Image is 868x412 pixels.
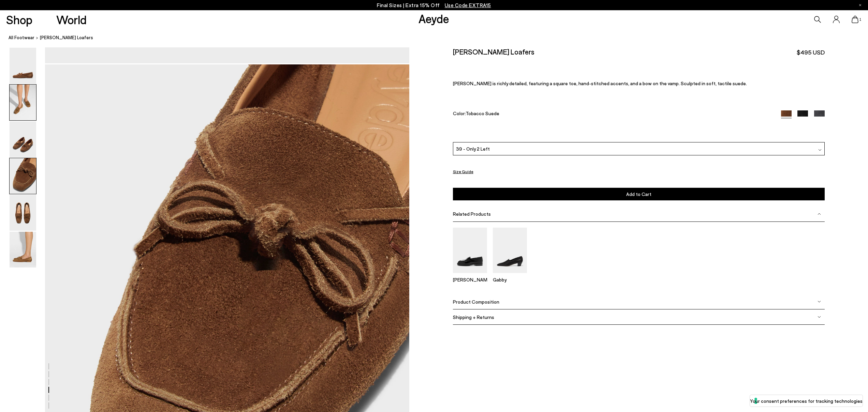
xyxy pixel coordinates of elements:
[453,47,534,56] h2: [PERSON_NAME] Loafers
[493,277,527,283] p: Gabby
[40,34,93,41] span: [PERSON_NAME] Loafers
[418,11,449,26] a: Aeyde
[10,195,36,231] img: Jasper Moccasin Loafers - Image 5
[453,277,487,283] p: [PERSON_NAME]
[453,314,494,320] span: Shipping + Returns
[858,18,862,21] span: 1
[10,48,36,83] img: Jasper Moccasin Loafers - Image 1
[750,395,863,407] button: Your consent preferences for tracking technologies
[377,1,491,10] p: Final Sizes | Extra 15% Off
[9,34,34,41] a: All Footwear
[456,145,490,152] span: 39 - Only 2 Left
[818,212,821,215] img: svg%3E
[6,14,32,26] a: Shop
[453,299,499,305] span: Product Composition
[453,80,825,86] p: [PERSON_NAME] is richly detailed, featuring a square toe, hand-stitched accents, and a bow on the...
[56,14,87,26] a: World
[453,167,473,176] button: Size Guide
[466,110,499,116] span: Tobacco Suede
[493,268,527,283] a: Gabby Almond-Toe Loafers Gabby
[10,121,36,157] img: Jasper Moccasin Loafers - Image 3
[10,158,36,194] img: Jasper Moccasin Loafers - Image 4
[453,268,487,283] a: Leon Loafers [PERSON_NAME]
[750,397,863,405] label: Your consent preferences for tracking technologies
[626,191,651,197] span: Add to Cart
[797,48,825,57] span: $495 USD
[453,228,487,273] img: Leon Loafers
[9,29,868,47] nav: breadcrumb
[445,2,491,8] span: Navigate to /collections/ss25-final-sizes
[10,232,36,268] img: Jasper Moccasin Loafers - Image 6
[818,315,821,319] img: svg%3E
[818,148,822,152] img: svg%3E
[852,16,858,23] a: 1
[453,110,769,118] div: Color:
[818,300,821,303] img: svg%3E
[10,85,36,120] img: Jasper Moccasin Loafers - Image 2
[453,188,825,200] button: Add to Cart
[493,228,527,273] img: Gabby Almond-Toe Loafers
[453,211,491,217] span: Related Products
